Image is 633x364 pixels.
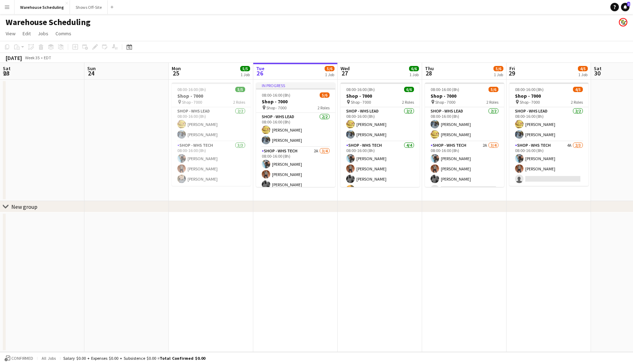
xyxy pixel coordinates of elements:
app-card-role: Shop - WHS Lead2/208:00-16:00 (8h)[PERSON_NAME][PERSON_NAME] [425,107,504,141]
app-job-card: 08:00-16:00 (8h)4/5Shop - 7000 Shop - 70002 RolesShop - WHS Lead2/208:00-16:00 (8h)[PERSON_NAME][... [509,83,588,186]
span: Mon [172,65,181,72]
span: Sun [87,65,96,72]
span: 27 [339,69,350,77]
h1: Warehouse Scheduling [6,17,90,28]
span: 5/6 [489,87,498,92]
a: Comms [53,29,74,38]
span: 4/5 [578,66,588,71]
app-job-card: 08:00-16:00 (8h)5/6Shop - 7000 Shop - 70002 RolesShop - WHS Lead2/208:00-16:00 (8h)[PERSON_NAME][... [425,83,504,187]
span: 4/5 [573,87,583,92]
span: 2 Roles [318,105,330,110]
span: Thu [425,65,434,72]
app-card-role: Shop - WHS Tech4/408:00-16:00 (8h)[PERSON_NAME][PERSON_NAME][PERSON_NAME][PERSON_NAME] [341,141,420,196]
span: View [6,30,16,37]
span: 5/5 [240,66,250,71]
span: Jobs [38,30,48,37]
span: Week 35 [23,55,41,60]
span: 08:00-16:00 (8h) [431,87,459,92]
app-card-role: Shop - WHS Lead2/208:00-16:00 (8h)[PERSON_NAME][PERSON_NAME] [172,107,251,141]
app-card-role: Shop - WHS Lead2/208:00-16:00 (8h)[PERSON_NAME][PERSON_NAME] [509,107,588,141]
app-card-role: Shop - WHS Tech3/308:00-16:00 (8h)[PERSON_NAME][PERSON_NAME][PERSON_NAME] [172,141,251,186]
span: 2 Roles [402,99,414,105]
h3: Shop - 7000 [509,93,588,99]
span: 08:00-16:00 (8h) [262,92,290,98]
span: 25 [171,69,181,77]
a: Jobs [35,29,51,38]
span: Confirmed [11,356,33,361]
span: 2 [627,2,630,6]
app-user-avatar: Labor Coordinator [619,18,627,26]
span: 26 [255,69,265,77]
h3: Shop - 7000 [256,98,335,105]
span: Shop - 7000 [435,99,455,105]
span: 6/6 [404,87,414,92]
span: 5/6 [493,66,503,71]
app-job-card: 08:00-16:00 (8h)5/5Shop - 7000 Shop - 70002 RolesShop - WHS Lead2/208:00-16:00 (8h)[PERSON_NAME][... [172,83,251,186]
app-job-card: In progress08:00-16:00 (8h)5/6Shop - 7000 Shop - 70002 RolesShop - WHS Lead2/208:00-16:00 (8h)[PE... [256,83,335,187]
span: All jobs [40,356,57,361]
span: 2 Roles [486,99,498,105]
div: EDT [44,55,51,60]
div: In progress [256,83,335,88]
app-job-card: 08:00-16:00 (8h)6/6Shop - 7000 Shop - 70002 RolesShop - WHS Lead2/208:00-16:00 (8h)[PERSON_NAME][... [341,83,420,187]
span: 08:00-16:00 (8h) [515,87,544,92]
span: Sat [594,65,602,72]
h3: Shop - 7000 [425,93,504,99]
div: 1 Job [494,72,503,77]
a: 2 [621,3,629,11]
app-card-role: Shop - WHS Tech2A3/408:00-16:00 (8h)[PERSON_NAME][PERSON_NAME][PERSON_NAME] [425,141,504,196]
button: Shows Off-Site [70,0,108,14]
span: Shop - 7000 [520,99,540,105]
div: New group [11,203,37,210]
a: Edit [20,29,34,38]
span: 08:00-16:00 (8h) [346,87,375,92]
span: Shop - 7000 [351,99,371,105]
span: 2 Roles [233,99,245,105]
div: 1 Job [578,72,587,77]
span: Fri [509,65,515,72]
span: Shop - 7000 [182,99,202,105]
span: 28 [424,69,434,77]
span: Edit [23,30,31,37]
div: [DATE] [6,54,22,61]
span: 24 [86,69,96,77]
span: 2 Roles [571,99,583,105]
h3: Shop - 7000 [341,93,420,99]
button: Warehouse Scheduling [14,0,70,14]
span: 5/5 [235,87,245,92]
div: 1 Job [241,72,250,77]
span: 5/6 [320,92,330,98]
app-card-role: Shop - WHS Tech2A3/408:00-16:00 (8h)[PERSON_NAME][PERSON_NAME][PERSON_NAME] [256,147,335,202]
span: 6/6 [409,66,419,71]
span: Wed [341,65,350,72]
h3: Shop - 7000 [172,93,251,99]
span: Total Confirmed $0.00 [160,356,205,361]
span: 30 [593,69,602,77]
span: Tue [256,65,265,72]
span: Comms [55,30,71,37]
span: Shop - 7000 [266,105,286,110]
app-card-role: Shop - WHS Lead2/208:00-16:00 (8h)[PERSON_NAME][PERSON_NAME] [256,113,335,147]
span: 23 [2,69,11,77]
button: Confirmed [4,354,34,362]
span: Sat [3,65,11,72]
app-card-role: Shop - WHS Lead2/208:00-16:00 (8h)[PERSON_NAME][PERSON_NAME] [341,107,420,141]
a: View [3,29,18,38]
div: 1 Job [325,72,334,77]
div: 1 Job [409,72,419,77]
app-card-role: Shop - WHS Tech4A2/308:00-16:00 (8h)[PERSON_NAME][PERSON_NAME] [509,141,588,186]
span: 5/6 [325,66,335,71]
div: Salary $0.00 + Expenses $0.00 + Subsistence $0.00 = [63,356,205,361]
span: 29 [508,69,515,77]
span: 08:00-16:00 (8h) [177,87,206,92]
